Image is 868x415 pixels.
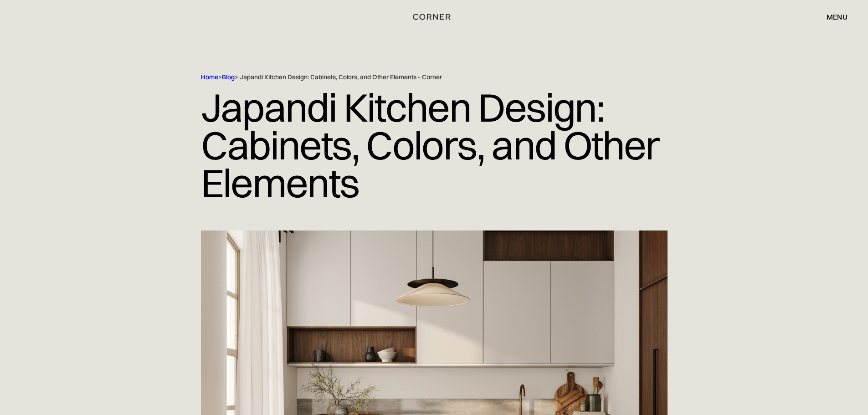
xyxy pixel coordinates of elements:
a: home [403,11,465,23]
div: menu [817,9,847,25]
h1: Japandi Kitchen Design: Cabinets, Colors, and Other Elements [201,82,668,209]
a: Blog [222,73,235,81]
div: menu [827,13,847,20]
a: Home [201,73,218,81]
div: > > Japandi Kitchen Design: Cabinets, Colors, and Other Elements - Corner [201,73,629,82]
